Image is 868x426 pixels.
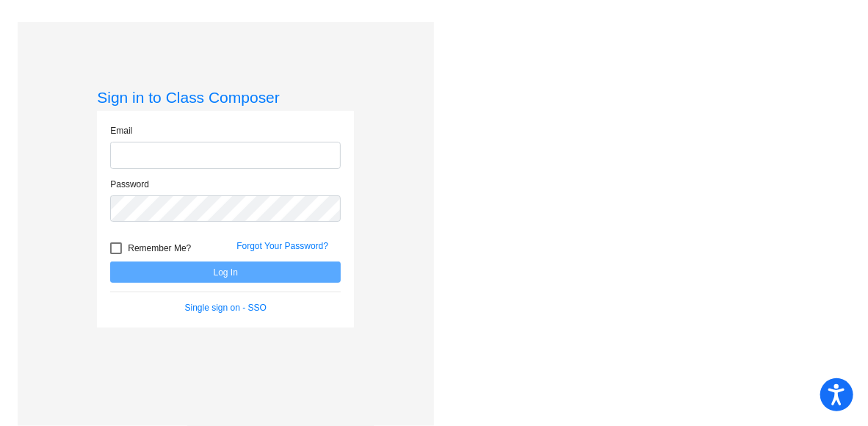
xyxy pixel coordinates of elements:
a: Single sign on - SSO [185,303,267,313]
label: Email [110,124,132,137]
h3: Sign in to Class Composer [97,88,354,106]
label: Password [110,178,149,191]
a: Forgot Your Password? [236,241,328,251]
span: Remember Me? [128,239,191,257]
button: Log In [110,261,341,283]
